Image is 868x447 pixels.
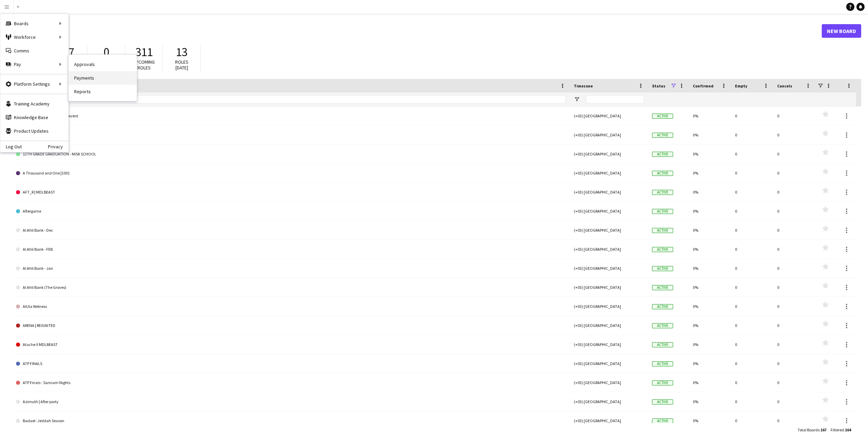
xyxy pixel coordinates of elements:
[652,361,673,366] span: Active
[735,83,747,88] span: Empty
[12,26,822,36] h1: Boards
[773,278,815,297] div: 0
[652,209,673,214] span: Active
[0,124,68,138] a: Product Updates
[16,316,566,335] a: ARENA | REIGNITED
[773,106,815,125] div: 0
[773,297,815,316] div: 0
[773,240,815,259] div: 0
[570,126,648,144] div: (+03) [GEOGRAPHIC_DATA]
[777,83,792,88] span: Cancels
[570,221,648,239] div: (+03) [GEOGRAPHIC_DATA]
[773,183,815,201] div: 0
[689,335,731,354] div: 0%
[773,411,815,430] div: 0
[16,335,566,354] a: Atache X MDLBEAST
[570,164,648,182] div: (+03) [GEOGRAPHIC_DATA]
[845,427,851,432] span: 164
[48,144,68,149] a: Privacy
[689,411,731,430] div: 0%
[689,221,731,239] div: 0%
[133,59,155,71] span: Upcoming roles
[570,145,648,163] div: (+03) [GEOGRAPHIC_DATA]
[820,427,827,432] span: 167
[773,259,815,278] div: 0
[0,111,68,124] a: Knowledge Base
[570,183,648,201] div: (+03) [GEOGRAPHIC_DATA]
[570,335,648,354] div: (+03) [GEOGRAPHIC_DATA]
[586,95,644,103] input: Timezone Filter Input
[773,145,815,163] div: 0
[574,83,593,88] span: Timezone
[831,427,844,432] span: Filtered
[652,247,673,252] span: Active
[773,392,815,411] div: 0
[0,30,68,44] div: Workforce
[689,106,731,125] div: 0%
[69,85,137,98] a: Reports
[103,45,109,60] span: 0
[731,278,773,297] div: 0
[689,278,731,297] div: 0%
[574,96,580,102] button: Open Filter Menu
[689,164,731,182] div: 0%
[731,126,773,144] div: 0
[16,297,566,316] a: AlUla Welness
[652,285,673,290] span: Active
[652,266,673,271] span: Active
[16,183,566,202] a: AFT_R | MDLBEAST
[652,190,673,195] span: Active
[16,411,566,430] a: Badael -Jeddah Season
[16,202,566,221] a: Aftergame
[773,335,815,354] div: 0
[731,354,773,373] div: 0
[652,304,673,309] span: Active
[731,106,773,125] div: 0
[652,133,673,138] span: Active
[652,342,673,347] span: Active
[0,17,68,30] div: Boards
[773,354,815,373] div: 0
[798,427,819,432] span: Total Boards
[652,83,665,88] span: Status
[69,71,137,85] a: Payments
[689,145,731,163] div: 0%
[652,152,673,157] span: Active
[570,240,648,259] div: (+03) [GEOGRAPHIC_DATA]
[689,316,731,335] div: 0%
[0,44,68,57] a: Comms
[570,354,648,373] div: (+03) [GEOGRAPHIC_DATA]
[731,316,773,335] div: 0
[693,83,714,88] span: Confirmed
[731,145,773,163] div: 0
[773,221,815,239] div: 0
[16,259,566,278] a: Al Ahli Bank - Jan
[798,423,827,436] div: :
[69,57,137,71] a: Approvals
[689,392,731,411] div: 0%
[731,183,773,201] div: 0
[689,202,731,220] div: 0%
[731,335,773,354] div: 0
[689,126,731,144] div: 0%
[0,97,68,111] a: Training Academy
[689,354,731,373] div: 0%
[689,183,731,201] div: 0%
[570,373,648,392] div: (+03) [GEOGRAPHIC_DATA]
[570,411,648,430] div: (+03) [GEOGRAPHIC_DATA]
[16,373,566,392] a: ATP Finals - Sannam Nights
[0,77,68,91] div: Platform Settings
[689,240,731,259] div: 0%
[0,144,22,149] a: Log Out
[175,59,188,71] span: Roles [DATE]
[0,57,68,71] div: Pay
[16,392,566,411] a: Azimuth | After party
[16,145,566,164] a: 12TH GRADE GRADUATION - MISK SCHOOL
[16,164,566,183] a: A Thousand and One |1001
[16,354,566,373] a: ATP FINALS
[570,297,648,316] div: (+03) [GEOGRAPHIC_DATA]
[773,373,815,392] div: 0
[731,259,773,278] div: 0
[28,95,566,103] input: Board name Filter Input
[652,114,673,119] span: Active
